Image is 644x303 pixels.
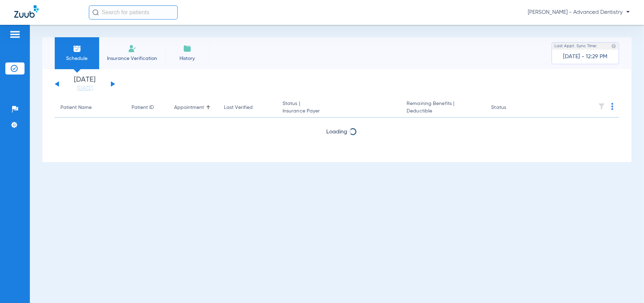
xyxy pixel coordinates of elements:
span: [DATE] - 12:29 PM [563,53,608,60]
img: group-dot-blue.svg [611,103,613,110]
img: Manual Insurance Verification [128,44,136,53]
img: History [183,44,192,53]
th: Remaining Benefits | [401,98,485,118]
span: History [170,55,204,62]
span: Loading [327,129,348,135]
img: last sync help info [611,44,616,49]
th: Status [486,98,534,118]
img: hamburger-icon [9,30,21,39]
img: Search Icon [92,9,99,16]
div: Patient Name [60,104,120,111]
div: Patient ID [132,104,163,111]
div: Patient ID [132,104,154,111]
span: [PERSON_NAME] - Advanced Dentistry [528,9,630,16]
a: [DATE] [64,85,106,92]
div: Patient Name [60,104,92,111]
th: Status | [277,98,401,118]
div: Last Verified [224,104,271,111]
div: Appointment [174,104,213,111]
span: Deductible [407,108,480,115]
span: Insurance Payer [283,108,395,115]
li: [DATE] [64,76,106,92]
span: Last Appt. Sync Time: [554,43,597,50]
img: Zuub Logo [14,5,39,18]
div: Appointment [174,104,204,111]
input: Search for patients [89,5,178,20]
div: Last Verified [224,104,253,111]
img: filter.svg [598,103,605,110]
span: Schedule [60,55,94,62]
img: Schedule [73,44,81,53]
span: Insurance Verification [104,55,160,62]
